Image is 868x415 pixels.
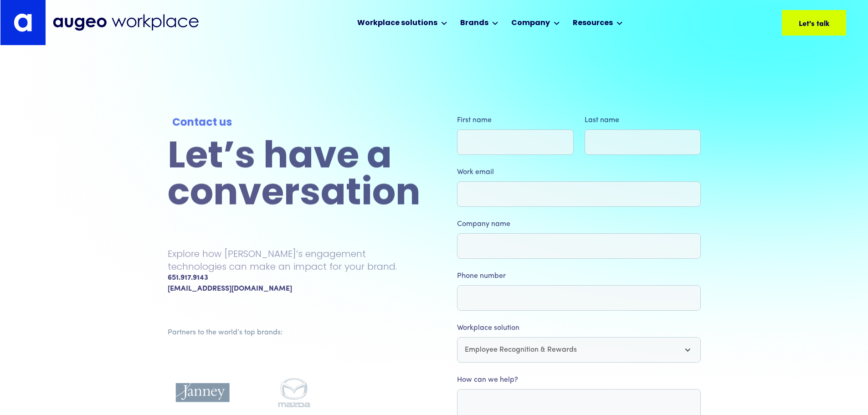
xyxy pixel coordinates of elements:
[168,327,421,338] div: Partners to the world’s top brands:
[782,10,846,36] a: Let's talk
[457,167,701,178] label: Work email
[457,374,701,385] label: How can we help?
[168,139,421,213] h2: Let’s have a conversation
[457,219,701,230] label: Company name
[460,18,488,29] div: Brands
[457,271,701,282] label: Phone number
[168,247,421,273] p: Explore how [PERSON_NAME]’s engagement technologies can make an impact for your brand.
[14,13,32,32] img: Augeo's "a" monogram decorative logo in white.
[584,115,701,126] label: Last name
[457,323,701,333] label: Workplace solution
[573,18,613,29] div: Resources
[172,115,416,131] div: Contact us
[168,272,208,283] div: 651.917.9143
[168,283,292,294] a: [EMAIL_ADDRESS][DOMAIN_NAME]
[511,18,550,29] div: Company
[357,18,437,29] div: Workplace solutions
[457,337,701,363] div: Employee Recognition & Rewards
[457,115,574,126] label: First name
[53,14,199,31] img: Augeo Workplace business unit full logo in mignight blue.
[465,344,577,355] div: Employee Recognition & Rewards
